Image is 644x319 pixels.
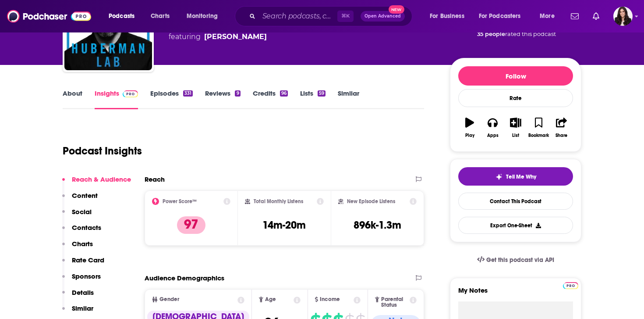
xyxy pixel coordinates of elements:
[512,133,519,138] div: List
[72,256,104,264] p: Rate Card
[72,304,93,312] p: Similar
[62,191,98,208] button: Content
[62,272,101,288] button: Sponsors
[150,89,193,109] a: Episodes331
[145,274,224,282] h2: Audience Demographics
[204,32,267,42] a: Dr. Andrew Huberman
[253,89,288,109] a: Credits96
[361,11,405,22] button: Open AdvancedNew
[458,112,481,143] button: Play
[254,198,303,204] h2: Total Monthly Listens
[364,14,401,18] span: Open Advanced
[527,112,550,143] button: Bookmark
[72,272,101,280] p: Sponsors
[95,89,138,109] a: InsightsPodchaser Pro
[458,217,573,234] button: Export One-Sheet
[458,89,573,107] div: Rate
[495,173,502,180] img: tell me why sparkle
[613,7,633,26] img: User Profile
[486,256,554,264] span: Get this podcast via API
[567,9,582,24] a: Show notifications dropdown
[337,11,354,22] span: ⌘ K
[528,133,549,138] div: Bookmark
[145,175,165,183] h2: Reach
[177,216,205,234] p: 97
[556,133,567,138] div: Share
[506,173,536,180] span: Tell Me Why
[180,9,229,23] button: open menu
[169,32,297,42] span: featuring
[109,10,134,22] span: Podcasts
[550,112,573,143] button: Share
[72,240,93,248] p: Charts
[103,9,146,23] button: open menu
[430,10,464,22] span: For Business
[259,9,337,23] input: Search podcasts, credits, & more...
[389,5,404,14] span: New
[424,9,475,23] button: open menu
[589,9,603,24] a: Show notifications dropdown
[145,9,175,23] a: Charts
[470,249,561,271] a: Get this podcast via API
[62,256,104,272] button: Rate Card
[62,288,94,305] button: Details
[473,9,534,23] button: open menu
[280,90,288,97] div: 96
[159,297,179,302] span: Gender
[72,223,101,232] p: Contacts
[187,10,218,22] span: Monitoring
[563,281,578,289] a: Pro website
[262,219,306,232] h3: 14m-20m
[354,219,401,232] h3: 896k-1.3m
[62,240,93,256] button: Charts
[63,89,82,109] a: About
[613,7,633,26] span: Logged in as RebeccaShapiro
[151,10,170,22] span: Charts
[487,133,499,138] div: Apps
[465,133,474,138] div: Play
[458,167,573,186] button: tell me why sparkleTell Me Why
[534,9,566,23] button: open menu
[504,112,527,143] button: List
[458,66,573,86] button: Follow
[235,90,240,97] div: 9
[62,175,131,191] button: Reach & Audience
[72,175,131,183] p: Reach & Audience
[72,208,92,216] p: Social
[300,89,326,109] a: Lists59
[481,112,504,143] button: Apps
[63,144,142,158] h1: Podcast Insights
[613,7,633,26] button: Show profile menu
[458,193,573,210] a: Contact This Podcast
[265,297,276,302] span: Age
[347,198,395,204] h2: New Episode Listens
[477,31,505,37] span: 35 people
[318,90,326,97] div: 59
[563,282,578,289] img: Podchaser Pro
[62,223,101,240] button: Contacts
[163,198,197,204] h2: Power Score™
[72,288,94,297] p: Details
[205,89,240,109] a: Reviews9
[381,297,408,308] span: Parental Status
[540,10,555,22] span: More
[320,297,340,302] span: Income
[338,89,359,109] a: Similar
[458,286,573,301] label: My Notes
[505,31,556,37] span: rated this podcast
[479,10,521,22] span: For Podcasters
[183,90,193,97] div: 331
[62,208,92,224] button: Social
[72,191,98,200] p: Content
[243,6,421,26] div: Search podcasts, credits, & more...
[7,8,91,25] img: Podchaser - Follow, Share and Rate Podcasts
[123,90,138,97] img: Podchaser Pro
